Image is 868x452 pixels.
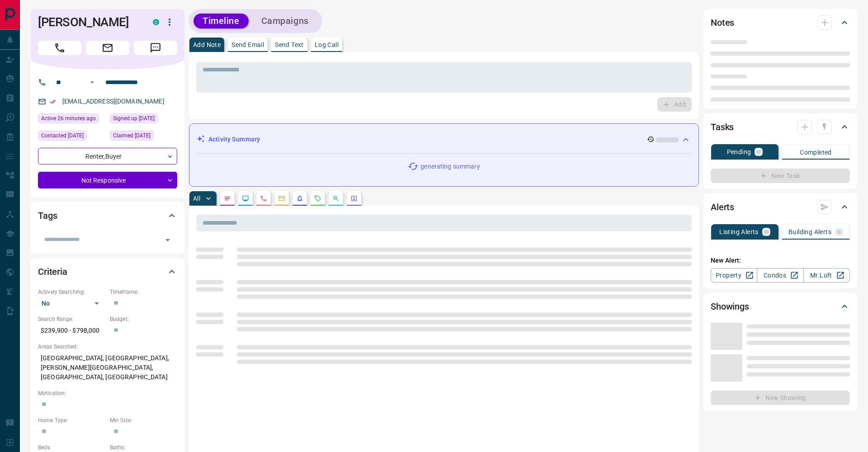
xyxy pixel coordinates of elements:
div: Alerts [711,196,850,218]
p: Beds: [38,443,105,452]
div: Notes [711,12,850,33]
span: Signed up [DATE] [113,114,155,123]
p: All [193,195,200,202]
svg: Email Verified [50,99,56,105]
svg: Listing Alerts [296,195,303,202]
p: Budget: [110,315,177,323]
svg: Lead Browsing Activity [242,195,249,202]
svg: Calls [260,195,267,202]
span: Call [38,41,81,55]
span: Message [134,41,177,55]
h2: Criteria [38,264,67,279]
p: Activity Summary [208,135,260,144]
svg: Requests [314,195,321,202]
div: No [38,296,105,311]
p: Send Email [231,42,264,48]
p: Search Range: [38,315,105,323]
button: Open [87,77,98,88]
svg: Notes [224,195,231,202]
p: [GEOGRAPHIC_DATA], [GEOGRAPHIC_DATA], [PERSON_NAME][GEOGRAPHIC_DATA], [GEOGRAPHIC_DATA], [GEOGRAP... [38,351,177,385]
p: Pending [727,149,751,155]
div: Showings [711,296,850,317]
div: Tasks [711,116,850,138]
a: Property [711,268,757,282]
a: [EMAIL_ADDRESS][DOMAIN_NAME] [62,98,165,105]
div: Thu May 20 2021 [110,131,177,143]
p: Add Note [193,42,221,48]
span: Claimed [DATE] [113,131,151,140]
div: Thu Aug 14 2025 [38,113,105,126]
div: Activity Summary [197,131,691,148]
h2: Tasks [711,120,734,134]
h1: [PERSON_NAME] [38,15,139,29]
h2: Showings [711,299,749,314]
button: Campaigns [252,14,318,28]
h2: Tags [38,208,57,223]
div: Renter , Buyer [38,148,177,165]
p: Timeframe: [110,288,177,296]
svg: Opportunities [332,195,340,202]
p: generating summary [420,162,480,171]
a: Condos [757,268,803,282]
button: Open [161,234,174,246]
p: Actively Searching: [38,288,105,296]
div: Mon Aug 19 2024 [38,131,105,143]
p: Home Type: [38,416,105,424]
p: Motivation: [38,389,177,397]
svg: Agent Actions [350,195,358,202]
div: condos.ca [153,19,159,25]
p: Listing Alerts [719,229,759,235]
p: Send Text [275,42,304,48]
div: Criteria [38,261,177,282]
h2: Alerts [711,200,734,214]
p: Areas Searched: [38,343,177,351]
div: Tags [38,205,177,226]
span: Email [86,41,129,55]
p: Baths: [110,443,177,452]
span: Active 26 minutes ago [41,114,96,123]
svg: Emails [278,195,285,202]
p: $239,900 - $798,000 [38,323,105,338]
a: Mr.Loft [803,268,850,282]
span: Contacted [DATE] [41,131,84,140]
p: Completed [800,149,832,155]
div: Sat Oct 24 2020 [110,113,177,126]
button: Timeline [193,14,249,28]
p: New Alert: [711,256,850,265]
h2: Notes [711,15,734,30]
p: Building Alerts [788,229,831,235]
p: Log Call [315,42,339,48]
p: Min Size: [110,416,177,424]
div: Not Responsive [38,172,177,188]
